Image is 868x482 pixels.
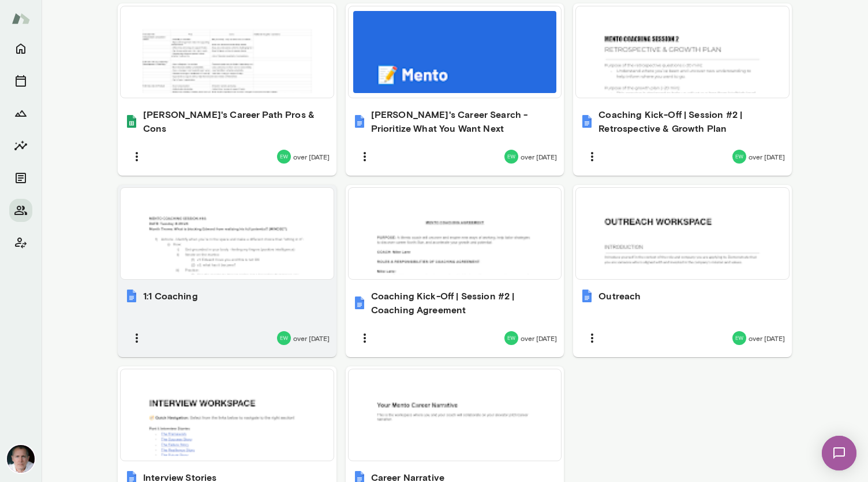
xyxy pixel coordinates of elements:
img: Edward Wexler-Beron [504,150,518,164]
img: Edward Wexler-Beron [732,331,746,345]
button: Insights [9,134,32,157]
button: Sessions [9,69,32,92]
img: Coaching Kick-Off | Session #2 | Retrospective & Growth Plan [580,114,594,128]
h6: Coaching Kick-Off | Session #2 | Coaching Agreement [371,289,558,317]
span: over [DATE] [521,152,557,161]
span: over [DATE] [521,333,557,343]
img: Edward Wexler-Beron [504,331,518,345]
button: Members [9,199,32,222]
img: Edward's Career Search - Prioritize What You Want Next [353,114,366,128]
button: Client app [9,231,32,254]
button: Growth Plan [9,102,32,125]
span: over [DATE] [749,152,785,161]
h6: 1:1 Coaching [143,289,198,303]
img: Mento [12,8,30,29]
img: Mike Lane [7,445,35,473]
img: Edward's Career Path Pros & Cons [125,114,139,128]
h6: [PERSON_NAME]'s Career Path Pros & Cons [143,107,330,135]
span: over [DATE] [293,152,330,161]
img: Edward Wexler-Beron [277,331,291,345]
img: Edward Wexler-Beron [732,150,746,164]
button: Documents [9,166,32,190]
span: over [DATE] [749,333,785,343]
h6: Outreach [598,289,641,303]
h6: Coaching Kick-Off | Session #2 | Retrospective & Growth Plan [598,107,785,135]
img: Coaching Kick-Off | Session #2 | Coaching Agreement [353,296,366,310]
span: over [DATE] [293,333,330,343]
h6: [PERSON_NAME]'s Career Search - Prioritize What You Want Next [371,107,558,135]
button: Home [9,37,32,60]
img: 1:1 Coaching [125,289,139,303]
img: Edward Wexler-Beron [277,150,291,164]
img: Outreach [580,289,594,303]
